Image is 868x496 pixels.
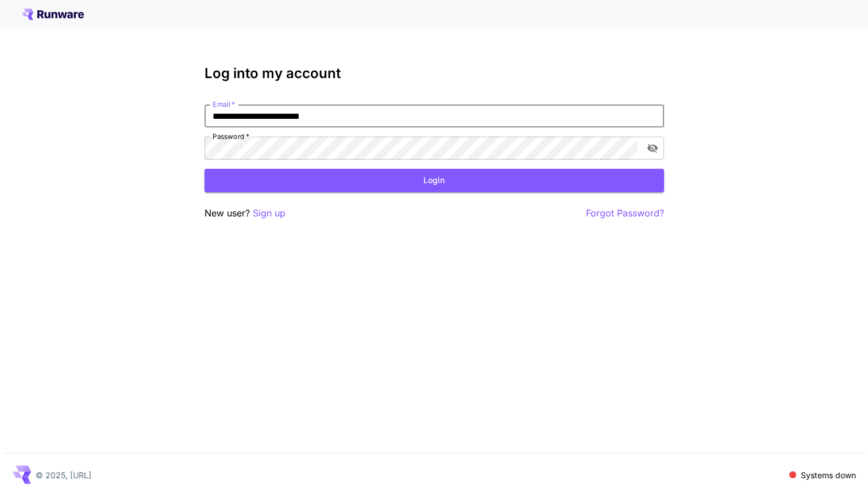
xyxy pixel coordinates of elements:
label: Email [213,99,235,109]
p: © 2025, [URL] [36,469,91,481]
h3: Log into my account [205,65,664,82]
button: Login [205,169,664,192]
p: Systems down [801,469,856,481]
label: Password [213,131,249,141]
button: toggle password visibility [642,138,663,158]
button: Forgot Password? [586,206,664,220]
button: Sign up [253,206,286,220]
p: New user? [205,206,286,220]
